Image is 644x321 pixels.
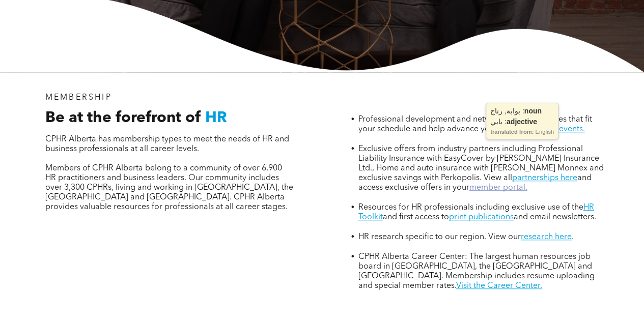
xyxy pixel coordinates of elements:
span: . [571,233,573,241]
span: Exclusive offers from industry partners including Professional Liability Insurance with EasyCover... [358,145,603,182]
span: Be at the forefront of [45,110,201,126]
span: CPHR Alberta has membership types to meet the needs of HR and business professionals at all caree... [45,135,289,153]
span: MEMBERSHIP [45,94,112,102]
a: member portal. [469,184,527,192]
span: HR [205,110,227,126]
a: print publications [449,213,513,221]
span: HR research specific to our region. View our [358,233,520,241]
span: Members of CPHR Alberta belong to a community of over 6,900 HR practitioners and business leaders... [45,164,293,211]
a: partnerships here [512,174,577,182]
span: CPHR Alberta Career Center: The largest human resources job board in [GEOGRAPHIC_DATA], the [GEOG... [358,253,594,290]
span: and email newsletters. [513,213,596,221]
a: research here [520,233,571,241]
span: and first access to [382,213,449,221]
a: Visit the Career Center. [456,282,542,290]
span: Professional development and networking opportunities that fit your schedule and help advance you... [358,115,592,133]
a: HR Toolkit [358,203,594,221]
a: View our events. [524,125,584,133]
span: Resources for HR professionals including exclusive use of the [358,203,583,212]
span: and access exclusive offers in your [358,174,591,192]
